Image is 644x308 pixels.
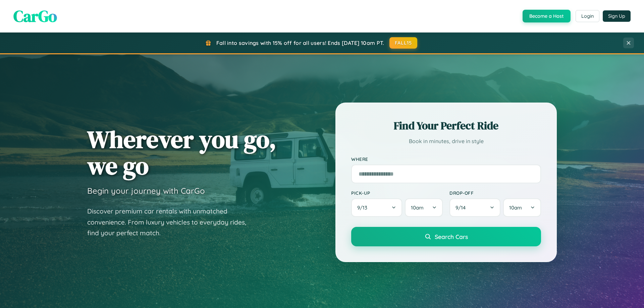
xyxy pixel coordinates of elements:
[357,204,371,211] span: 9 / 13
[13,5,57,27] span: CarGo
[603,10,631,22] button: Sign Up
[351,118,541,133] h2: Find Your Perfect Ride
[87,126,276,179] h1: Wherever you go, we go
[87,186,205,196] h3: Begin your journey with CarGo
[216,40,384,46] span: Fall into savings with 15% off for all users! Ends [DATE] 10am PT.
[87,206,255,239] p: Discover premium car rentals with unmatched convenience. From luxury vehicles to everyday rides, ...
[455,204,469,211] span: 9 / 14
[405,198,443,217] button: 10am
[503,198,541,217] button: 10am
[351,227,541,246] button: Search Cars
[509,204,522,211] span: 10am
[351,198,402,217] button: 9/13
[435,233,468,240] span: Search Cars
[389,37,418,49] button: FALL15
[576,10,599,22] button: Login
[449,190,541,196] label: Drop-off
[351,190,443,196] label: Pick-up
[523,10,571,22] button: Become a Host
[351,156,541,162] label: Where
[449,198,500,217] button: 9/14
[411,204,424,211] span: 10am
[351,136,541,146] p: Book in minutes, drive in style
